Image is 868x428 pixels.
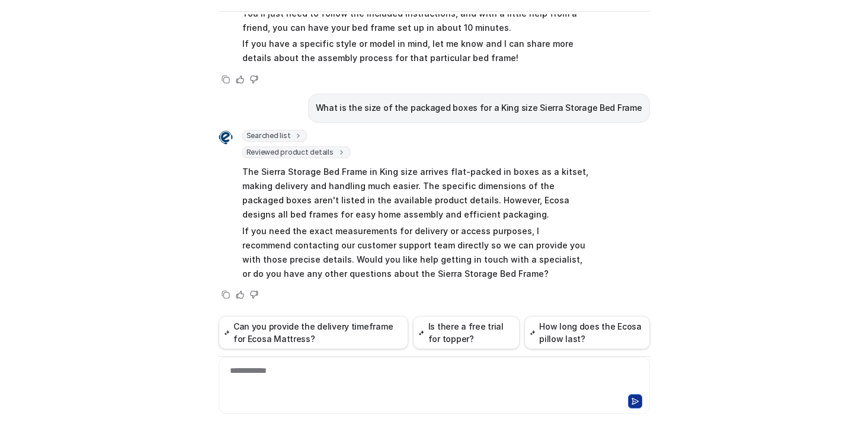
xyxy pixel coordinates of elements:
span: Reviewed product details [242,146,350,158]
p: What is the size of the packaged boxes for a King size Sierra Storage Bed Frame [316,101,642,115]
button: Can you provide the delivery timeframe for Ecosa Mattress? [219,316,409,349]
button: How long does the Ecosa pillow last? [524,316,650,349]
p: If you have a specific style or model in mind, let me know and I can share more details about the... [242,37,589,65]
p: If you need the exact measurements for delivery or access purposes, I recommend contacting our cu... [242,224,589,281]
p: The Sierra Storage Bed Frame in King size arrives flat-packed in boxes as a kitset, making delive... [242,165,589,222]
button: Is there a free trial for topper? [413,316,519,349]
img: Widget [219,130,233,145]
span: Searched list [242,130,308,142]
